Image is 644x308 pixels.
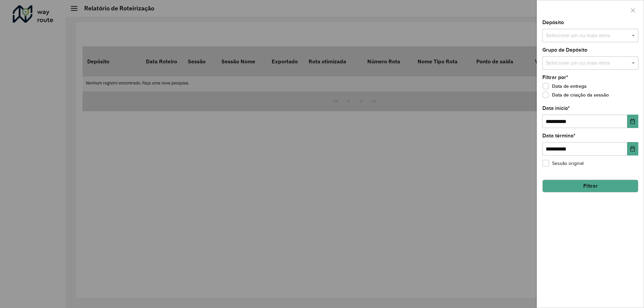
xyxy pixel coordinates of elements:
label: Data de entrega [542,83,587,89]
label: Sessão original [542,160,584,167]
button: Choose Date [627,142,638,156]
label: Data término [542,132,576,140]
label: Data início [542,104,570,112]
label: Depósito [542,18,564,26]
label: Grupo de Depósito [542,46,587,54]
button: Choose Date [627,115,638,128]
button: Filtrar [542,180,638,192]
label: Filtrar por [542,73,568,81]
label: Data de criação da sessão [542,91,609,98]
